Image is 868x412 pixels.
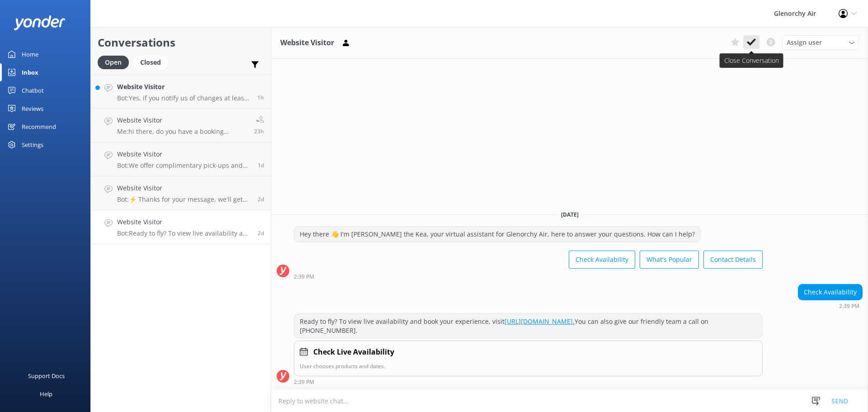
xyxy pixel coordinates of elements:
[569,251,635,269] button: Check Availability
[294,379,763,385] div: Oct 05 2025 02:39pm (UTC +13:00) Pacific/Auckland
[117,115,247,125] h4: Website Visitor
[787,38,822,47] span: Assign user
[40,385,52,403] div: Help
[117,195,251,204] p: Bot: ⚡ Thanks for your message, we'll get back to you as soon as we can. You're also welcome to k...
[117,229,251,237] p: Bot: Ready to fly? To view live availability and book your experience, visit [URL][DOMAIN_NAME]. ...
[117,82,250,92] h4: Website Visitor
[117,183,251,193] h4: Website Visitor
[254,128,264,135] span: Oct 07 2025 02:38pm (UTC +13:00) Pacific/Auckland
[117,128,247,136] p: Me: hi there, do you have a booking reference? and where would you like to be picked up?
[556,211,584,218] span: [DATE]
[22,63,38,81] div: Inbox
[22,81,44,99] div: Chatbot
[294,273,763,279] div: Oct 05 2025 02:39pm (UTC +13:00) Pacific/Auckland
[280,37,334,49] h3: Website Visitor
[117,94,250,102] p: Bot: Yes, if you notify us of changes at least 24 hours prior to departure, there is no cancellat...
[28,367,65,385] div: Support Docs
[22,118,56,136] div: Recommend
[91,109,271,142] a: Website VisitorMe:hi there, do you have a booking reference? and where would you like to be picke...
[313,346,394,358] h4: Check Live Availability
[98,57,133,67] a: Open
[294,227,700,242] div: Hey there 👋 I'm [PERSON_NAME] the Kea, your virtual assistant for Glenorchy Air, here to answer y...
[798,284,862,300] div: Check Availability
[117,149,251,159] h4: Website Visitor
[117,217,251,227] h4: Website Visitor
[14,15,66,30] img: yonder-white-logo.png
[798,303,863,309] div: Oct 05 2025 02:39pm (UTC +13:00) Pacific/Auckland
[22,136,43,154] div: Settings
[98,56,129,69] div: Open
[98,34,264,51] h2: Conversations
[91,176,271,210] a: Website VisitorBot:⚡ Thanks for your message, we'll get back to you as soon as we can. You're als...
[505,317,575,326] a: [URL][DOMAIN_NAME].
[133,57,172,67] a: Closed
[294,379,314,385] strong: 2:39 PM
[91,210,271,244] a: Website VisitorBot:Ready to fly? To view live availability and book your experience, visit [URL][...
[133,56,168,69] div: Closed
[839,303,859,309] strong: 2:39 PM
[258,195,264,203] span: Oct 06 2025 09:32am (UTC +13:00) Pacific/Auckland
[22,99,43,118] div: Reviews
[22,45,38,63] div: Home
[258,229,264,237] span: Oct 05 2025 02:39pm (UTC +13:00) Pacific/Auckland
[294,314,762,338] div: Ready to fly? To view live availability and book your experience, visit You can also give our fri...
[300,362,757,370] p: User chooses products and dates.
[257,94,264,101] span: Oct 08 2025 12:51pm (UTC +13:00) Pacific/Auckland
[640,251,699,269] button: What's Popular
[91,75,271,109] a: Website VisitorBot:Yes, if you notify us of changes at least 24 hours prior to departure, there i...
[782,35,859,50] div: Assign User
[117,161,251,170] p: Bot: We offer complimentary pick-ups and drop-offs within [GEOGRAPHIC_DATA]. Please contact us di...
[703,251,763,269] button: Contact Details
[294,274,314,279] strong: 2:39 PM
[91,142,271,176] a: Website VisitorBot:We offer complimentary pick-ups and drop-offs within [GEOGRAPHIC_DATA]. Please...
[258,161,264,169] span: Oct 07 2025 05:33am (UTC +13:00) Pacific/Auckland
